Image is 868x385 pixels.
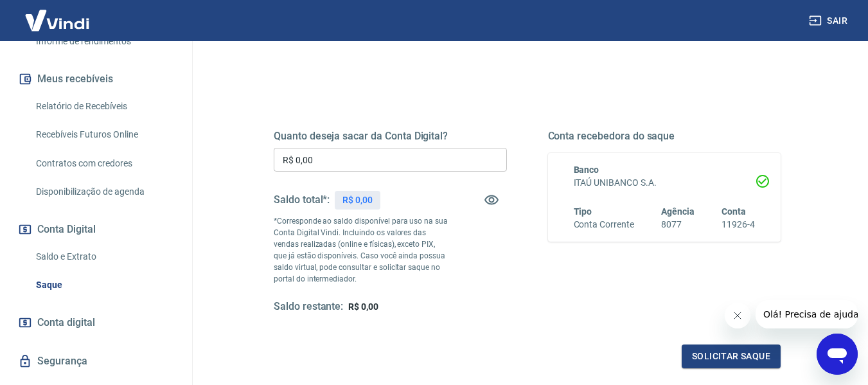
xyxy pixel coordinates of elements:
[806,9,853,33] button: Sair
[722,206,746,217] span: Conta
[342,193,373,207] p: R$ 0,00
[274,300,343,314] h5: Saldo restante:
[348,301,378,312] span: R$ 0,00
[31,93,177,120] a: Relatório de Recebíveis
[682,345,781,368] button: Solicitar saque
[548,130,781,143] h5: Conta recebedora do saque
[31,179,177,205] a: Disponibilização de agenda
[274,215,448,285] p: *Corresponde ao saldo disponível para uso na sua Conta Digital Vindi. Incluindo os valores das ve...
[31,272,177,298] a: Saque
[8,9,108,19] span: Olá! Precisa de ajuda?
[574,218,634,231] h6: Conta Corrente
[31,28,177,55] a: Informe de rendimentos
[15,65,177,93] button: Meus recebíveis
[661,206,695,217] span: Agência
[31,121,177,148] a: Recebíveis Futuros Online
[15,347,177,375] a: Segurança
[31,244,177,270] a: Saldo e Extrato
[661,218,695,231] h6: 8077
[574,176,756,190] h6: ITAÚ UNIBANCO S.A.
[756,300,858,328] iframe: Mensagem da empresa
[574,206,592,217] span: Tipo
[37,314,95,332] span: Conta digital
[274,193,330,206] h5: Saldo total*:
[574,165,599,175] span: Banco
[15,309,177,337] a: Conta digital
[15,1,99,40] img: Vindi
[722,218,755,231] h6: 11926-4
[725,303,750,328] iframe: Fechar mensagem
[15,215,177,244] button: Conta Digital
[817,334,858,375] iframe: Botão para abrir a janela de mensagens
[31,150,177,177] a: Contratos com credores
[274,130,507,143] h5: Quanto deseja sacar da Conta Digital?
